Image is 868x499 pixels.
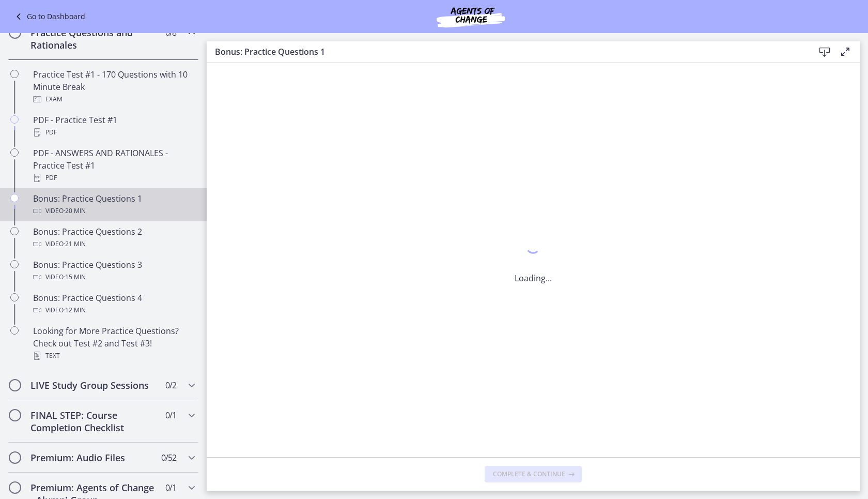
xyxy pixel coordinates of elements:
[515,272,552,284] p: Loading...
[33,304,194,316] div: Video
[409,4,533,29] img: Agents of Change
[33,350,194,362] div: Text
[485,466,582,482] button: Complete & continue
[30,451,157,464] h2: Premium: Audio Files
[165,481,176,494] span: 0 / 1
[64,238,86,250] span: · 21 min
[165,409,176,421] span: 0 / 1
[30,26,157,51] h2: Practice Questions and Rationales
[493,470,565,478] span: Complete & continue
[33,172,194,184] div: PDF
[33,93,194,105] div: Exam
[33,147,194,184] div: PDF - ANSWERS AND RATIONALES - Practice Test #1
[33,271,194,283] div: Video
[30,409,157,434] h2: FINAL STEP: Course Completion Checklist
[33,126,194,139] div: PDF
[33,259,194,283] div: Bonus: Practice Questions 3
[30,379,157,391] h2: LIVE Study Group Sessions
[33,68,194,105] div: Practice Test #1 - 170 Questions with 10 Minute Break
[64,271,86,283] span: · 15 min
[12,10,85,23] a: Go to Dashboard
[33,114,194,139] div: PDF - Practice Test #1
[165,379,176,391] span: 0 / 2
[33,192,194,217] div: Bonus: Practice Questions 1
[33,325,194,362] div: Looking for More Practice Questions? Check out Test #2 and Test #3!
[33,225,194,250] div: Bonus: Practice Questions 2
[515,236,552,260] div: 1
[64,304,86,316] span: · 12 min
[33,205,194,217] div: Video
[33,292,194,316] div: Bonus: Practice Questions 4
[161,451,176,464] span: 0 / 52
[64,205,86,217] span: · 20 min
[215,46,798,58] h3: Bonus: Practice Questions 1
[33,238,194,250] div: Video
